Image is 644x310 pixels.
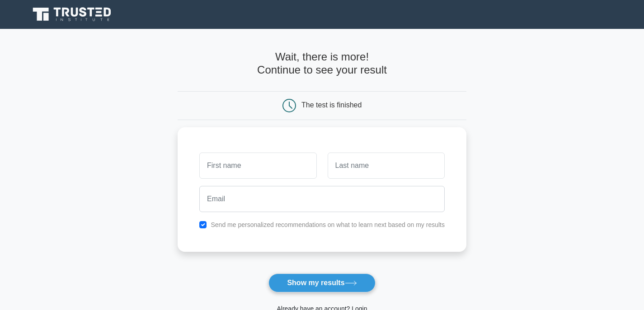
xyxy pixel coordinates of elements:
[268,273,375,292] button: Show my results
[199,153,316,179] input: First name
[199,186,445,212] input: Email
[301,101,362,109] div: The test is finished
[178,51,466,77] h4: Wait, there is more! Continue to see your result
[211,221,445,228] label: Send me personalized recommendations on what to learn next based on my results
[328,153,445,179] input: Last name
